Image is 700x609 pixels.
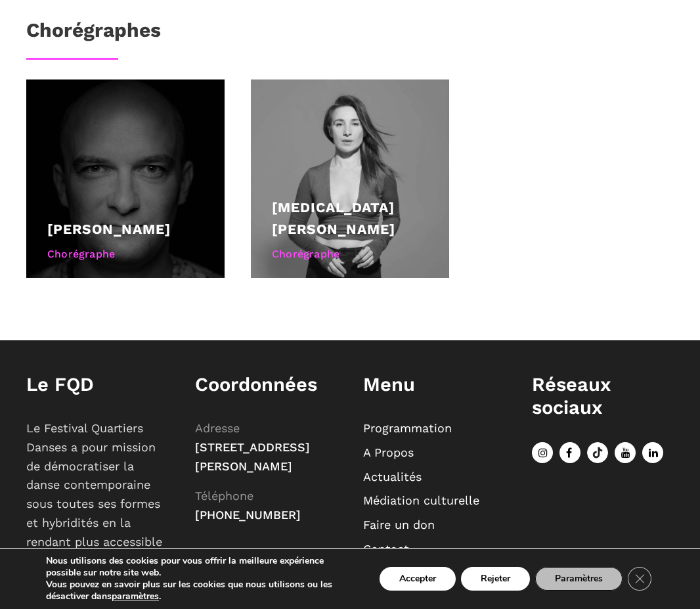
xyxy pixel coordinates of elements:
[26,18,161,51] h3: Chorégraphes
[535,567,623,591] button: Paramètres
[26,373,169,396] h1: Le FQD
[47,246,204,263] div: Chorégraphe
[112,591,159,602] button: paramètres
[461,567,530,591] button: Rejeter
[195,373,338,396] h1: Coordonnées
[363,493,479,507] a: Médiation culturelle
[363,445,414,459] a: A Propos
[46,555,356,579] p: Nous utilisons des cookies pour vous offrir la meilleure expérience possible sur notre site web.
[363,518,435,531] a: Faire un don
[363,373,506,396] h1: Menu
[46,579,356,602] p: Vous pouvez en savoir plus sur les cookies que nous utilisons ou les désactiver dans .
[195,421,240,435] span: Adresse
[363,421,452,435] a: Programmation
[363,470,422,484] a: Actualités
[195,508,301,522] span: [PHONE_NUMBER]
[272,246,428,263] div: Chorégraphe
[195,489,253,503] span: Téléphone
[628,567,651,591] button: Close GDPR Cookie Banner
[47,221,171,237] a: [PERSON_NAME]
[26,419,169,570] p: Le Festival Quartiers Danses a pour mission de démocratiser la danse contemporaine sous toutes se...
[532,373,674,419] h1: Réseaux sociaux
[195,440,310,473] span: [STREET_ADDRESS][PERSON_NAME]
[363,542,409,556] a: Contact
[272,199,395,238] a: [MEDICAL_DATA][PERSON_NAME]
[380,567,456,591] button: Accepter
